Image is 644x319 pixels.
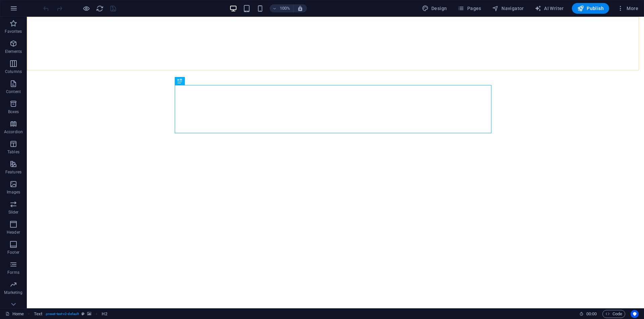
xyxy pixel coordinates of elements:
p: Accordion [4,129,23,135]
a: Click to cancel selection. Double-click to open Pages [5,310,24,318]
span: Design [422,5,447,12]
p: Elements [5,49,22,54]
button: Pages [455,3,484,14]
button: Click here to leave preview mode and continue editing [82,4,90,12]
i: This element contains a background [87,312,91,316]
span: Click to select. Double-click to edit [102,310,107,318]
button: Publish [572,3,609,14]
span: More [617,5,638,12]
p: Content [6,89,21,94]
p: Tables [7,149,19,155]
button: Code [602,310,625,318]
p: Slider [8,210,19,215]
p: Header [7,230,20,235]
div: Design (Ctrl+Alt+Y) [419,3,450,14]
p: Favorites [5,29,22,34]
p: Images [7,189,20,195]
span: . preset-text-v2-default [45,310,79,318]
span: AI Writer [535,5,564,12]
i: On resize automatically adjust zoom level to fit chosen device. [297,5,303,11]
span: Navigator [492,5,524,12]
span: Click to select. Double-click to edit [34,310,42,318]
h6: Session time [579,310,597,318]
button: More [614,3,641,14]
button: reload [96,4,104,12]
span: Code [605,310,622,318]
button: Navigator [489,3,527,14]
span: 00 00 [586,310,597,318]
p: Features [5,169,21,175]
button: AI Writer [532,3,567,14]
p: Boxes [8,109,19,114]
span: : [591,311,592,316]
button: Design [419,3,450,14]
p: Forms [7,270,19,275]
p: Footer [7,250,19,255]
button: Usercentrics [631,310,639,318]
p: Columns [5,69,22,74]
i: Reload page [96,5,104,12]
h6: 100% [280,4,290,12]
i: This element is a customizable preset [82,312,85,316]
button: 100% [270,4,293,12]
span: Pages [458,5,481,12]
span: Publish [577,5,604,12]
p: Marketing [4,290,22,295]
nav: breadcrumb [34,310,107,318]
